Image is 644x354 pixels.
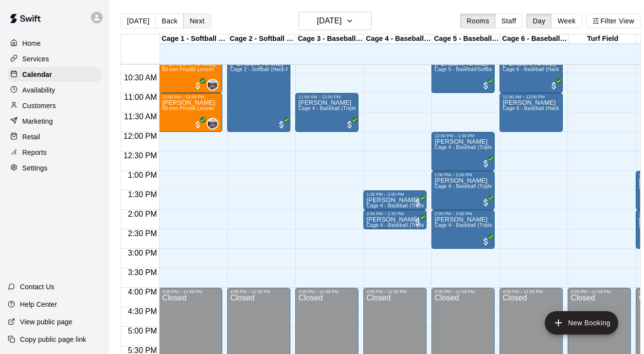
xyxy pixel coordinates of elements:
div: Jacob Reyes [207,79,218,91]
img: Jacob Reyes [208,119,217,129]
div: Cage 3 - Baseball (Triple Play) [296,35,364,44]
span: Cage 4 - Baseball (Triple play) [298,106,369,111]
span: 11:00 AM [122,93,160,101]
span: 10:30 AM [122,74,160,82]
p: Calendar [22,70,52,79]
div: 2:00 PM – 2:30 PM: Edward Allen [363,210,427,229]
div: 4:00 PM – 11:59 PM [366,289,424,294]
span: All customers have paid [413,217,423,227]
div: Cage 2 - Softball (Triple Play) [228,35,296,44]
span: Cage 4 - Baseball (Triple play) [434,184,505,189]
button: [DATE] [299,12,372,30]
p: Help Center [20,299,57,309]
span: All customers have paid [549,81,559,91]
a: Reports [8,145,102,160]
div: Jacob Reyes [207,118,218,130]
span: Jacob Reyes [211,118,218,130]
span: 3:00 PM [125,249,160,257]
button: Staff [495,14,523,28]
div: 1:30 PM – 2:00 PM: Edward Allen [363,190,427,210]
button: Day [526,14,552,28]
div: Cage 5 - Baseball (HitTrax) [432,35,501,44]
span: 2:00 PM [125,210,160,218]
a: Customers [8,98,102,113]
div: 11:00 AM – 12:00 PM [298,94,356,99]
span: 3:30 PM [125,268,160,277]
span: All customers have paid [413,198,423,207]
div: Services [8,52,102,66]
p: Copy public page link [20,335,86,344]
div: 2:00 PM – 2:30 PM [366,211,424,216]
div: 4:00 PM – 11:59 PM [230,289,287,294]
p: Marketing [22,116,53,126]
div: 2:00 PM – 3:00 PM [434,211,492,216]
div: 10:00 AM – 11:00 AM: Carter Hilvert [500,54,563,93]
span: 1:00 PM [125,171,160,179]
span: All customers have paid [481,159,491,168]
span: 12:30 PM [121,151,159,160]
p: Reports [22,148,47,157]
button: Back [155,14,184,28]
span: 1:30 PM [125,190,160,199]
button: Week [551,14,582,28]
div: 1:30 PM – 2:00 PM [366,192,424,197]
div: 4:00 PM – 11:59 PM [162,289,219,294]
a: Home [8,36,102,51]
a: Availability [8,83,102,97]
span: Cage 6 - Baseball (Hack Attack Hand-fed Machine) [502,67,620,72]
span: All customers have paid [481,198,491,207]
span: Cage 4 - Baseball (Triple play) [434,145,505,150]
p: Contact Us [20,282,54,292]
p: Availability [22,85,55,95]
div: Settings [8,161,102,175]
span: 12:00 PM [121,132,159,140]
div: 1:00 PM – 2:00 PM: Mark Martinez [431,171,495,210]
div: 10:00 AM – 12:00 PM: Jay [227,54,290,132]
div: Turf Field [569,35,637,44]
p: Home [22,38,41,48]
button: Rooms [460,14,495,28]
button: add [545,311,618,335]
span: Cage 6 - Baseball (Hack Attack Hand-fed Machine) [502,106,620,111]
span: All customers have paid [481,237,491,246]
span: All customers have paid [277,120,286,130]
span: All customers have paid [481,81,491,91]
p: Services [22,54,49,64]
p: Settings [22,163,48,173]
div: 10:00 AM – 11:00 AM: Brady Powers [159,54,222,93]
div: 11:00 AM – 12:00 PM [162,94,219,99]
span: 4:30 PM [125,307,160,316]
button: Next [183,14,211,28]
p: Retail [22,132,40,142]
div: 2:00 PM – 3:00 PM: Mark Martinez [431,210,495,249]
p: View public page [20,317,72,327]
div: 11:00 AM – 12:00 PM: Jacob [500,93,563,132]
button: [DATE] [121,14,156,28]
div: 11:00 AM – 12:00 PM [502,94,560,99]
span: Cage 2 - Softball (Hack Attack Hand-fed Machine) [230,67,345,72]
div: 4:00 PM – 11:59 PM [502,289,560,294]
a: Retail [8,130,102,144]
span: Cage 5 - Baseball/Softball (Triple Play - HitTrax) [434,67,546,72]
span: 11:30 AM [122,112,160,121]
span: 4:00 PM [125,288,160,296]
span: All customers have paid [193,81,203,91]
a: Calendar [8,67,102,82]
div: 11:00 AM – 12:00 PM: Ryan Recchia [159,93,222,132]
span: Jacob Reyes [211,79,218,91]
div: Cage 6 - Baseball (Hack Attack Hand-fed Machine) [501,35,569,44]
div: 12:00 PM – 1:00 PM: Mark Martinez [431,132,495,171]
span: All customers have paid [345,120,355,130]
div: Marketing [8,114,102,129]
span: 60-min Private Lesson [162,106,214,111]
span: Cage 4 - Baseball (Triple play) [366,223,437,228]
div: Cage 4 - Baseball (Triple Play) [364,35,432,44]
div: 4:00 PM – 11:59 PM [571,289,628,294]
div: 11:00 AM – 12:00 PM: Mark Martinez [295,93,358,132]
span: All customers have paid [193,120,203,130]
